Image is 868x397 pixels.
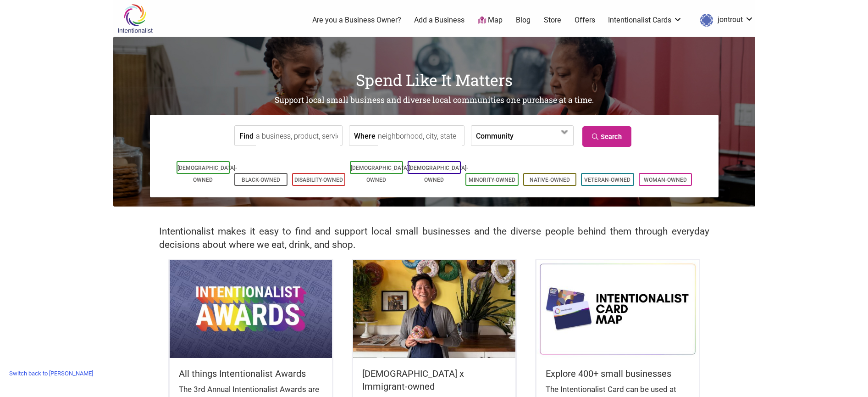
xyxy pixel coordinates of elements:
[546,367,690,380] h5: Explore 400+ small businesses
[469,177,515,183] a: Minority-Owned
[362,367,506,393] h5: [DEMOGRAPHIC_DATA] x Immigrant-owned
[476,126,514,145] label: Community
[239,126,254,145] label: Find
[351,165,410,183] a: [DEMOGRAPHIC_DATA]-Owned
[312,15,401,25] a: Are you a Business Owner?
[242,177,280,183] a: Black-Owned
[159,225,709,252] h2: Intentionalist makes it easy to find and support local small businesses and the diverse people be...
[575,15,595,25] a: Offers
[414,15,464,25] a: Add a Business
[516,15,531,25] a: Blog
[354,126,376,145] label: Where
[353,260,515,358] img: King Donuts - Hong Chhuor
[5,366,98,380] a: Switch back to [PERSON_NAME]
[696,12,754,28] a: jontrout
[179,367,323,380] h5: All things Intentionalist Awards
[544,15,561,25] a: Store
[478,15,503,26] a: Map
[582,126,631,147] a: Search
[177,165,237,183] a: [DEMOGRAPHIC_DATA]-Owned
[584,177,630,183] a: Veteran-Owned
[256,126,340,146] input: a business, product, service
[113,4,157,34] img: Intentionalist
[113,69,755,91] h1: Spend Like It Matters
[530,177,570,183] a: Native-Owned
[378,126,462,146] input: neighborhood, city, state
[608,15,682,25] a: Intentionalist Cards
[536,260,699,358] img: Intentionalist Card Map
[294,177,343,183] a: Disability-Owned
[644,177,687,183] a: Woman-Owned
[170,260,332,358] img: Intentionalist Awards
[409,165,468,183] a: [DEMOGRAPHIC_DATA]-Owned
[113,95,755,106] h2: Support local small business and diverse local communities one purchase at a time.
